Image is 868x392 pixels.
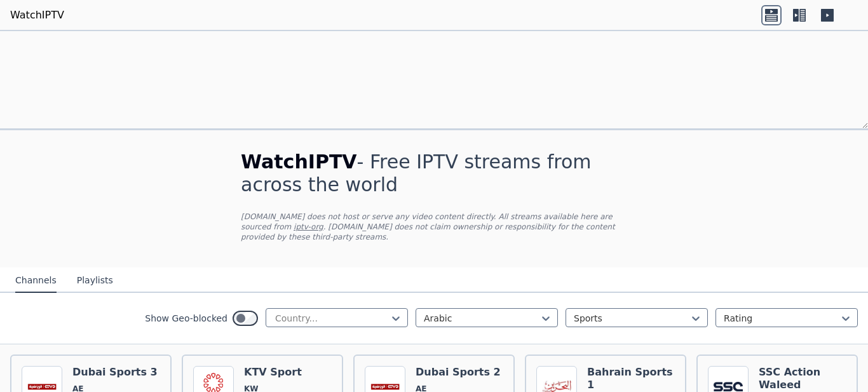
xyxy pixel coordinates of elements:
h6: KTV Sport [244,366,302,379]
a: iptv-org [294,222,323,231]
h6: Dubai Sports 3 [72,366,158,379]
h1: - Free IPTV streams from across the world [241,151,627,196]
button: Playlists [77,269,113,293]
label: Show Geo-blocked [145,312,227,325]
h6: Bahrain Sports 1 [587,366,675,391]
p: [DOMAIN_NAME] does not host or serve any video content directly. All streams available here are s... [241,212,627,242]
h6: SSC Action Waleed [759,366,846,391]
h6: Dubai Sports 2 [416,366,501,379]
a: WatchIPTV [10,8,64,23]
span: WatchIPTV [241,151,357,173]
button: Channels [15,269,57,293]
